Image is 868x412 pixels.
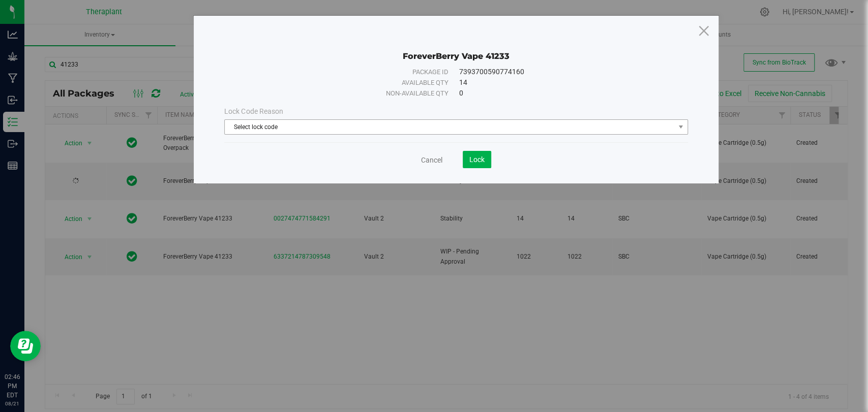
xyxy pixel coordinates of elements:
iframe: Resource center [10,331,41,361]
div: Package ID [245,67,448,77]
div: 14 [459,77,668,88]
span: select [674,120,687,134]
div: ForeverBerry Vape 41233 [224,36,687,61]
span: Select lock code [225,120,674,134]
span: Lock [469,155,485,164]
div: Available qty [245,78,448,88]
a: Cancel [421,155,442,165]
div: 7393700590774160 [459,67,668,77]
div: Non-available qty [245,88,448,99]
div: 0 [459,88,668,99]
button: Lock [463,151,491,168]
span: Lock Code Reason [224,107,283,115]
